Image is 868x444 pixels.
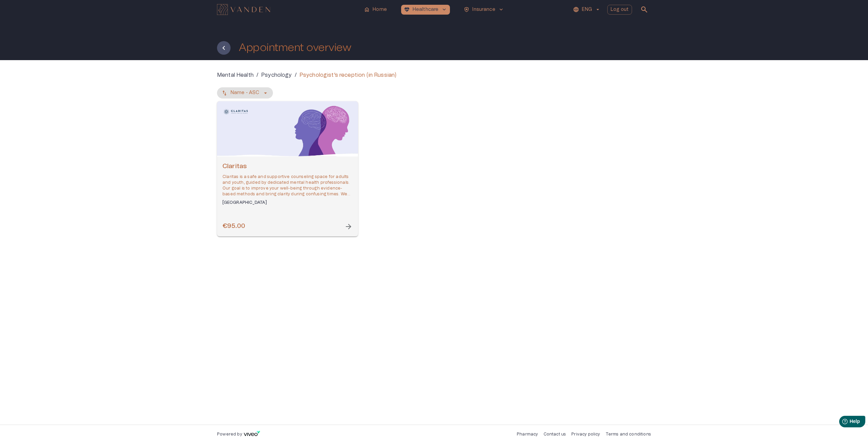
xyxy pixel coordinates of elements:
img: Claritas logo [222,106,249,117]
p: Healthcare [413,6,439,13]
button: Back [217,41,231,55]
a: Pharmacy [517,432,538,436]
p: Psychologist's reception (in Russian) [299,71,397,79]
h1: Appointment overview [239,42,351,54]
h6: Claritas [222,162,353,171]
p: Insurance [472,6,495,13]
p: Powered by [217,431,242,437]
h6: [GEOGRAPHIC_DATA] [222,200,353,206]
button: health_and_safetyInsurancekeyboard_arrow_down [461,5,507,15]
button: Name - ASC [217,87,273,99]
button: open search modal [637,3,651,16]
button: ENG [572,5,601,15]
a: Mental Health [217,71,254,79]
p: / [256,71,258,79]
span: health_and_safety [463,6,470,13]
p: ENG [582,6,592,13]
p: Log out [611,6,629,13]
p: Home [373,6,387,13]
a: Terms and conditions [606,432,651,436]
p: Contact us [544,431,566,437]
span: search [640,5,648,14]
button: Log out [607,5,632,15]
span: keyboard_arrow_down [498,6,504,13]
a: Open selected supplier available booking dates [217,101,358,236]
span: home [364,6,370,13]
p: Claritas is a safe and supportive counseling space for adults and youth, guided by dedicated ment... [222,174,353,197]
button: ecg_heartHealthcarekeyboard_arrow_down [401,5,450,15]
img: Vanden logo [217,4,270,15]
span: ecg_heart [404,6,410,13]
a: Navigate to homepage [217,5,358,14]
h6: €95.00 [222,222,245,231]
a: Psychology [261,71,292,79]
span: keyboard_arrow_down [441,6,447,13]
a: Privacy policy [571,432,600,436]
p: / [295,71,297,79]
span: arrow_forward [344,223,353,231]
p: Name - ASC [231,89,259,96]
iframe: Help widget launcher [815,413,868,432]
button: homeHome [361,5,390,15]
